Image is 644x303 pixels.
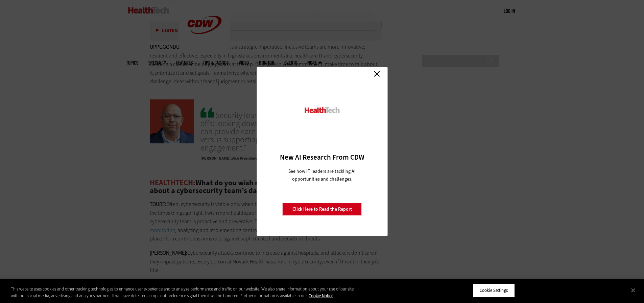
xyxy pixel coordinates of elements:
[268,153,376,162] h3: New AI Research From CDW
[304,107,340,114] img: HealthTech_0.png
[473,283,515,298] button: Cookie Settings
[309,293,333,299] a: More information about your privacy
[626,283,641,298] button: Close
[11,286,354,299] div: This website uses cookies and other tracking technologies to enhance user experience and to analy...
[372,69,382,79] a: Close
[280,167,364,183] p: See how IT leaders are tackling AI opportunities and challenges.
[283,203,362,216] a: Click Here to Read the Report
